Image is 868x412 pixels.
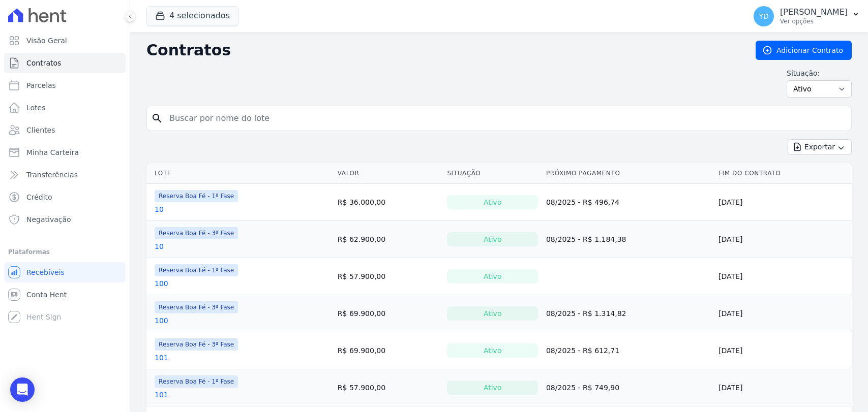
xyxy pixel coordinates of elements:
td: [DATE] [714,295,852,332]
span: Lotes [26,103,46,113]
span: Reserva Boa Fé - 3ª Fase [155,301,238,313]
a: Parcelas [4,75,126,96]
div: Ativo [447,195,538,209]
div: Ativo [447,269,538,283]
label: Situação: [787,68,852,78]
th: Fim do Contrato [714,163,852,184]
a: 10 [155,204,164,214]
span: Reserva Boa Fé - 3ª Fase [155,338,238,351]
a: 08/2025 - R$ 1.184,38 [546,235,626,243]
p: Ver opções [780,17,848,25]
span: YD [759,13,768,20]
span: Negativação [26,214,71,225]
span: Conta Hent [26,290,67,300]
td: R$ 69.900,00 [334,295,443,332]
button: YD [PERSON_NAME] Ver opções [745,2,868,30]
span: Parcelas [26,80,56,90]
td: R$ 57.900,00 [334,258,443,295]
span: Crédito [26,192,52,202]
span: Transferências [26,170,78,180]
td: R$ 36.000,00 [334,184,443,221]
td: R$ 57.900,00 [334,369,443,406]
span: Reserva Boa Fé - 3ª Fase [155,227,238,239]
div: Ativo [447,381,538,395]
p: [PERSON_NAME] [780,7,848,17]
a: 101 [155,390,168,400]
a: Adicionar Contrato [756,41,852,60]
a: 08/2025 - R$ 749,90 [546,384,619,392]
i: search [151,112,163,124]
th: Próximo Pagamento [542,163,714,184]
a: Transferências [4,165,126,185]
a: 100 [155,315,168,326]
div: Plataformas [8,246,122,258]
div: Ativo [447,343,538,358]
td: R$ 62.900,00 [334,221,443,258]
th: Situação [443,163,542,184]
div: Open Intercom Messenger [10,377,35,402]
span: Reserva Boa Fé - 1ª Fase [155,375,238,388]
a: 100 [155,278,168,289]
span: Reserva Boa Fé - 1ª Fase [155,264,238,276]
span: Contratos [26,58,61,68]
a: 101 [155,353,168,363]
td: [DATE] [714,221,852,258]
a: Contratos [4,53,126,73]
a: 08/2025 - R$ 1.314,82 [546,309,626,318]
td: R$ 69.900,00 [334,332,443,369]
span: Reserva Boa Fé - 1ª Fase [155,190,238,202]
input: Buscar por nome do lote [163,108,847,129]
span: Visão Geral [26,36,67,46]
th: Valor [334,163,443,184]
h2: Contratos [146,41,739,59]
button: Exportar [788,139,852,155]
div: Ativo [447,306,538,321]
a: Recebíveis [4,262,126,282]
a: 08/2025 - R$ 496,74 [546,198,619,206]
a: Visão Geral [4,30,126,51]
button: 4 selecionados [146,6,238,25]
span: Recebíveis [26,267,65,277]
a: Conta Hent [4,284,126,305]
a: Clientes [4,120,126,140]
a: 10 [155,241,164,251]
div: Ativo [447,232,538,246]
td: [DATE] [714,258,852,295]
td: [DATE] [714,332,852,369]
td: [DATE] [714,369,852,406]
td: [DATE] [714,184,852,221]
th: Lote [146,163,334,184]
a: Crédito [4,187,126,207]
a: Negativação [4,209,126,230]
a: Lotes [4,98,126,118]
a: 08/2025 - R$ 612,71 [546,346,619,355]
span: Minha Carteira [26,147,79,157]
a: Minha Carteira [4,142,126,163]
span: Clientes [26,125,55,135]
